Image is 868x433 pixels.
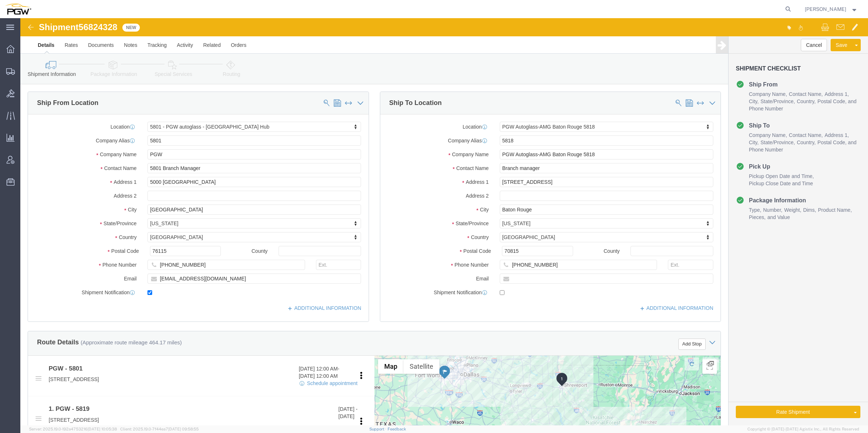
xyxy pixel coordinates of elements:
span: Server: 2025.19.0-192a4753216 [29,427,117,431]
span: Copyright © [DATE]-[DATE] Agistix Inc., All Rights Reserved [747,426,859,432]
button: [PERSON_NAME] [804,5,858,13]
span: Client: 2025.19.0-7f44ea7 [120,427,199,431]
span: Ksenia Gushchina-Kerecz [805,5,846,13]
a: Feedback [388,427,406,431]
span: [DATE] 09:58:55 [168,427,199,431]
iframe: FS Legacy Container [20,18,868,425]
span: [DATE] 10:05:38 [88,427,117,431]
a: Support [369,427,388,431]
img: logo [5,4,31,15]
